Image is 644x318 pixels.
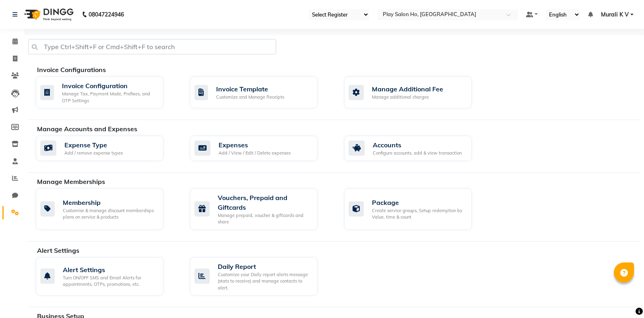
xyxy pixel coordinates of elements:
b: 08047224946 [89,3,124,26]
a: Daily ReportCustomize your Daily report alerts message (stats to receive) and manage contacts to ... [190,257,332,296]
div: Manage additional charges [372,94,443,101]
div: Create service groups, Setup redemption by Value, time & count [372,207,465,221]
div: Vouchers, Prepaid and Giftcards [218,193,311,212]
div: Accounts [373,140,462,150]
div: Invoice Configuration [62,81,157,91]
iframe: chat widget [610,286,636,310]
div: Expense Type [64,140,123,150]
a: Invoice ConfigurationManage Tax, Payment Mode, Prefixes, and OTP Settings [36,76,178,108]
div: Customise & manage discount memberships plans on service & products [63,207,157,221]
img: logo [21,3,76,26]
a: ExpensesAdd / View / Edit / Delete expenses [190,136,332,161]
a: Alert SettingsTurn ON/OFF SMS and Email Alerts for appointments, OTPs, promotions, etc. [36,257,178,296]
a: Invoice TemplateCustomize and Manage Receipts [190,76,332,108]
a: Vouchers, Prepaid and GiftcardsManage prepaid, voucher & giftcards and share [190,188,332,230]
div: Turn ON/OFF SMS and Email Alerts for appointments, OTPs, promotions, etc. [63,275,157,288]
a: MembershipCustomise & manage discount memberships plans on service & products [36,188,178,230]
div: Package [372,198,465,207]
div: Customize your Daily report alerts message (stats to receive) and manage contacts to alert. [218,271,311,291]
div: Manage Tax, Payment Mode, Prefixes, and OTP Settings [62,91,157,104]
div: Configure accounts, add & view transaction [373,150,462,157]
span: Murali K V [601,10,629,19]
div: Alert Settings [63,265,157,275]
div: Add / View / Edit / Delete expenses [219,150,291,157]
a: Manage Additional FeeManage additional charges [344,76,486,108]
div: Add / remove expense types [64,150,123,157]
div: Manage Additional Fee [372,84,443,94]
div: Manage prepaid, voucher & giftcards and share [218,212,311,225]
a: AccountsConfigure accounts, add & view transaction [344,136,486,161]
div: Expenses [219,140,291,150]
div: Customize and Manage Receipts [216,94,284,101]
div: Membership [63,198,157,207]
a: PackageCreate service groups, Setup redemption by Value, time & count [344,188,486,230]
a: Expense TypeAdd / remove expense types [36,136,178,161]
input: Type Ctrl+Shift+F or Cmd+Shift+F to search [28,39,276,54]
div: Invoice Template [216,84,284,94]
div: Daily Report [218,262,311,271]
